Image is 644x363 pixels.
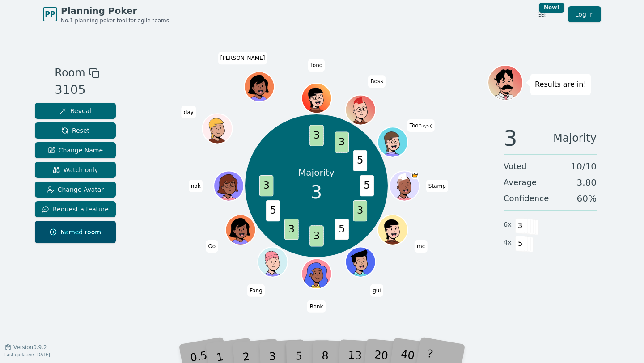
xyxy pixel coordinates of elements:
button: Version0.9.2 [4,344,47,351]
span: 6 x [504,220,512,230]
span: Named room [50,228,101,236]
span: 3 [309,225,324,246]
span: Majority [553,127,597,149]
button: Change Name [35,142,116,158]
button: Click to change your avatar [378,128,407,156]
a: Log in [568,6,601,22]
span: Room [55,65,85,81]
span: Stamp is the host [411,172,419,179]
span: 5 [515,236,525,251]
span: Reveal [59,106,91,115]
span: No.1 planning poker tool for agile teams [61,17,169,24]
span: 3 [504,127,517,149]
span: 5 [360,175,374,196]
span: Click to change your name [370,284,383,296]
span: Click to change your name [368,75,385,88]
span: Click to change your name [407,119,435,132]
span: (you) [422,124,432,128]
span: Change Avatar [47,185,104,194]
span: 5 [335,219,349,240]
span: Click to change your name [308,59,325,72]
span: Click to change your name [189,180,203,192]
span: Request a feature [42,205,109,214]
span: 3 [311,179,322,206]
button: New! [534,6,550,22]
span: Planning Poker [61,4,169,17]
button: Named room [35,221,116,243]
span: Average [504,176,537,189]
span: Change Name [48,146,103,155]
span: 3 [515,218,525,233]
span: Voted [504,160,527,173]
span: 3.80 [576,176,597,189]
p: Results are in! [535,78,586,91]
span: Reset [61,126,89,135]
span: 3 [335,132,349,153]
span: Click to change your name [182,106,196,118]
button: Watch only [35,162,116,178]
button: Reveal [35,103,116,119]
div: 3105 [55,81,99,99]
span: 60 % [577,192,597,205]
span: 4 x [504,238,512,248]
span: Click to change your name [247,284,264,296]
a: PPPlanning PokerNo.1 planning poker tool for agile teams [43,4,169,24]
span: Confidence [504,192,549,205]
div: New! [539,3,564,13]
span: Click to change your name [206,240,218,253]
button: Change Avatar [35,181,116,198]
span: 3 [259,175,273,196]
span: 5 [266,200,280,221]
p: Majority [298,166,335,179]
span: 10 / 10 [571,160,597,173]
span: PP [45,9,55,20]
span: Click to change your name [307,300,325,312]
span: 3 [353,200,367,221]
button: Request a feature [35,201,116,217]
span: Click to change your name [218,52,267,64]
span: Click to change your name [426,180,448,192]
span: Click to change your name [415,240,427,253]
span: 5 [353,150,367,171]
button: Reset [35,122,116,139]
span: 3 [284,219,299,240]
span: Version 0.9.2 [13,344,47,351]
span: Last updated: [DATE] [4,352,50,357]
span: 3 [309,125,324,146]
span: Watch only [53,165,98,174]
